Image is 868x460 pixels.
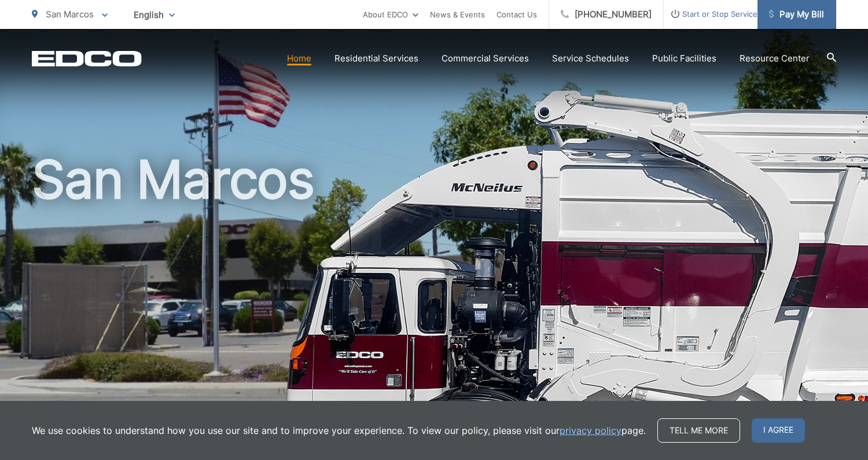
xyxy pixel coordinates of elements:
[287,52,311,65] a: Home
[32,50,142,67] a: EDCD logo. Return to the homepage.
[363,8,418,21] a: About EDCO
[46,9,94,20] span: San Marcos
[496,8,537,21] a: Contact Us
[752,418,805,443] span: I agree
[652,52,716,65] a: Public Facilities
[657,418,740,443] a: Tell me more
[125,5,183,25] span: English
[740,52,810,65] a: Resource Center
[769,8,824,21] span: Pay My Bill
[442,52,529,65] a: Commercial Services
[552,52,629,65] a: Service Schedules
[334,52,418,65] a: Residential Services
[32,424,646,437] p: We use cookies to understand how you use our site and to improve your experience. To view our pol...
[560,424,621,437] a: privacy policy
[430,8,485,21] a: News & Events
